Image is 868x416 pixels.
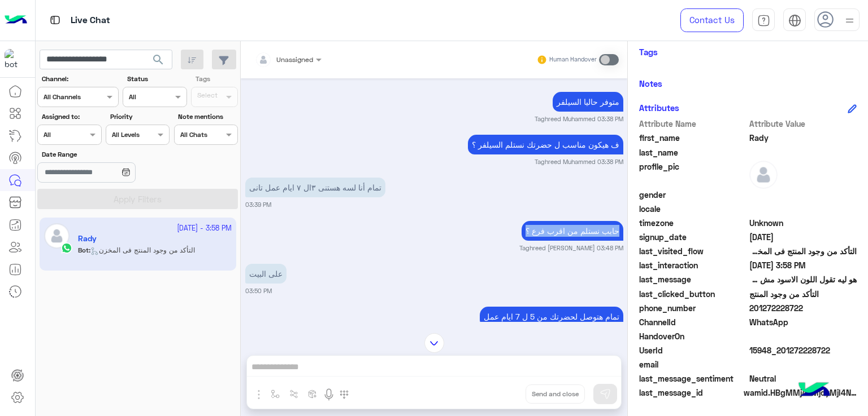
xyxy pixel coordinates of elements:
img: scroll [424,333,444,353]
small: 03:50 PM [245,286,272,295]
img: profile [843,14,857,28]
span: 15948_201272228722 [749,344,857,356]
h6: Notes [639,78,662,88]
span: 2025-09-20T11:43:09.584Z [749,231,857,243]
img: 1403182699927242 [5,49,25,69]
img: Logo [5,8,27,32]
span: locale [639,203,747,215]
h6: Tags [639,47,857,57]
label: Date Range [42,149,168,160]
span: last_interaction [639,259,747,271]
span: phone_number [639,302,747,314]
span: last_message_id [639,387,741,399]
span: gender [639,189,747,201]
span: timezone [639,217,747,229]
span: null [749,359,857,370]
span: HandoverOn [639,330,747,342]
a: Contact Us [680,8,744,32]
span: last_message [639,273,747,285]
a: tab [752,8,775,32]
label: Channel: [42,74,118,84]
span: التأكد من وجود المنتج [749,288,857,300]
span: Unknown [749,217,857,229]
label: Assigned to: [42,112,100,122]
p: 20/9/2025, 3:55 PM [480,307,623,326]
img: defaultAdmin.png [749,161,778,189]
span: last_clicked_button [639,288,747,300]
span: Rady [749,132,857,144]
span: email [639,359,747,370]
span: null [749,203,857,215]
small: Human Handover [549,55,597,64]
h6: Attributes [639,103,679,113]
img: hulul-logo.png [795,371,834,410]
p: Live Chat [71,13,110,28]
span: last_visited_flow [639,245,747,257]
span: null [749,189,857,201]
button: Apply Filters [37,189,238,209]
img: tab [757,14,770,27]
small: Taghreed [PERSON_NAME] 03:48 PM [519,244,623,253]
span: signup_date [639,231,747,243]
span: 0 [749,373,857,384]
span: profile_pic [639,161,747,187]
span: last_name [639,147,747,158]
span: 201272228722 [749,302,857,314]
span: هو ليه تقول اللون الاسود مش موجود بعد ٧ ايام عمل مش ذنبى استنى من ٥ إلى ٧ ايام [749,273,857,285]
span: Unassigned [276,55,313,64]
p: 20/9/2025, 3:50 PM [245,264,287,284]
img: tab [788,14,801,27]
img: tab [48,13,62,27]
p: 20/9/2025, 3:39 PM [245,178,385,197]
span: first_name [639,132,747,144]
span: Attribute Value [749,118,857,130]
span: 2 [749,316,857,328]
label: Status [127,74,185,84]
span: wamid.HBgMMjAxMjcyMjI4NzIyFQIAEhggQUM3MTE4OUYyNkZEQ0Q5ODYyOEMyOUUyREE0NTk4NEYA [744,387,857,399]
p: 20/9/2025, 3:48 PM [522,221,623,241]
small: Taghreed Muhammed 03:38 PM [535,114,623,123]
label: Priority [110,112,168,122]
p: 20/9/2025, 3:38 PM [553,92,623,112]
p: 20/9/2025, 3:38 PM [468,135,623,154]
span: null [749,330,857,342]
button: Send and close [526,384,585,404]
span: search [151,53,165,67]
span: last_message_sentiment [639,373,747,384]
label: Note mentions [178,112,236,122]
span: Attribute Name [639,118,747,130]
span: 2025-09-20T12:58:26.028Z [749,259,857,271]
small: Taghreed Muhammed 03:38 PM [535,157,623,166]
span: التأكد من وجود المنتج فى المخزن [749,245,857,257]
button: search [145,50,172,74]
span: ChannelId [639,316,747,328]
small: 03:39 PM [245,200,271,209]
span: UserId [639,344,747,356]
